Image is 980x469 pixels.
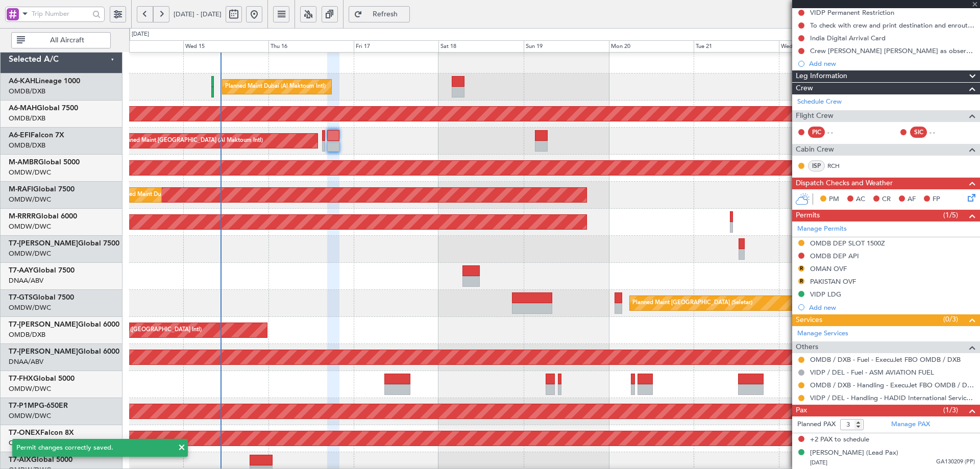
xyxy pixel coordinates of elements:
[810,459,827,466] span: [DATE]
[9,348,119,355] a: T7-[PERSON_NAME]Global 6000
[810,8,894,17] div: VIDP Permanent Restriction
[9,303,51,312] a: OMDW/DWC
[9,186,33,193] span: M-RAFI
[810,368,934,377] a: VIDP / DEL - Fuel - ASM AVIATION FUEL
[808,160,825,171] div: ISP
[779,40,864,53] div: Wed 22
[9,375,33,382] span: T7-FHX
[810,393,975,402] a: VIDP / DEL - Handling - HADID International Services, FZE
[9,141,45,150] a: OMDB/DXB
[796,341,818,353] span: Others
[9,132,31,139] span: A6-EFI
[9,159,80,166] a: M-AMBRGlobal 5000
[268,40,354,53] div: Thu 16
[9,402,68,409] a: T7-P1MPG-650ER
[27,37,107,44] span: All Aircraft
[810,277,856,286] div: PAKISTAN OVF
[933,194,940,205] span: FP
[796,178,893,189] span: Dispatch Checks and Weather
[796,110,834,122] span: Flight Crew
[9,222,51,231] a: OMDW/DWC
[9,240,119,247] a: T7-[PERSON_NAME]Global 7500
[796,210,820,221] span: Permits
[9,78,80,85] a: A6-KAHLineage 1000
[9,267,75,274] a: T7-AAYGlobal 7500
[9,240,78,247] span: T7-[PERSON_NAME]
[364,11,406,18] span: Refresh
[694,40,779,53] div: Tue 21
[9,114,45,123] a: OMDB/DXB
[810,252,859,260] div: OMDB DEP API
[810,381,975,389] a: OMDB / DXB - Handling - ExecuJet FBO OMDB / DXB
[9,294,33,301] span: T7-GTS
[882,194,891,205] span: CR
[808,127,825,138] div: PIC
[9,195,51,204] a: OMDW/DWC
[809,303,975,312] div: Add new
[9,276,43,285] a: DNAA/ABV
[438,40,524,53] div: Sat 18
[349,6,410,22] button: Refresh
[9,294,74,301] a: T7-GTSGlobal 7500
[797,419,836,430] label: Planned PAX
[524,40,609,53] div: Sun 19
[797,224,847,234] a: Manage Permits
[9,213,36,220] span: M-RRRR
[9,411,51,421] a: OMDW/DWC
[9,384,51,393] a: OMDW/DWC
[810,448,898,458] div: [PERSON_NAME] (Lead Pax)
[99,40,184,53] div: Tue 14
[16,443,173,453] div: Permit changes correctly saved.
[183,40,268,53] div: Wed 15
[9,249,51,258] a: OMDW/DWC
[856,194,865,205] span: AC
[929,128,952,137] div: - -
[810,264,847,273] div: OMAN OVF
[9,159,38,166] span: M-AMBR
[9,321,78,328] span: T7-[PERSON_NAME]
[908,194,916,205] span: AF
[797,329,848,339] a: Manage Services
[943,314,958,325] span: (0/3)
[632,295,752,311] div: Planned Maint [GEOGRAPHIC_DATA] (Seletar)
[9,330,45,339] a: OMDB/DXB
[810,46,975,55] div: Crew [PERSON_NAME] [PERSON_NAME] as observer
[810,355,961,364] a: OMDB / DXB - Fuel - ExecuJet FBO OMDB / DXB
[796,83,813,94] span: Crew
[9,321,119,328] a: T7-[PERSON_NAME]Global 6000
[810,435,869,445] span: +2 PAX to schedule
[9,105,37,112] span: A6-MAH
[112,133,263,149] div: Unplanned Maint [GEOGRAPHIC_DATA] (Al Maktoum Intl)
[9,78,35,85] span: A6-KAH
[32,6,89,21] input: Trip Number
[798,265,804,271] button: R
[609,40,694,53] div: Mon 20
[9,213,77,220] a: M-RRRRGlobal 6000
[827,128,850,137] div: - -
[9,267,33,274] span: T7-AAY
[174,10,222,19] span: [DATE] - [DATE]
[796,70,847,82] span: Leg Information
[9,168,51,177] a: OMDW/DWC
[891,419,930,430] a: Manage PAX
[9,402,39,409] span: T7-P1MP
[797,97,842,107] a: Schedule Crew
[9,132,64,139] a: A6-EFIFalcon 7X
[810,21,975,30] div: To check with crew and print destination and enroute alternate
[132,30,149,39] div: [DATE]
[796,144,834,156] span: Cabin Crew
[809,59,975,68] div: Add new
[9,375,75,382] a: T7-FHXGlobal 5000
[829,194,839,205] span: PM
[9,105,78,112] a: A6-MAHGlobal 7500
[9,357,43,366] a: DNAA/ABV
[810,290,841,299] div: VIDP LDG
[810,34,886,42] div: India Digital Arrival Card
[943,210,958,220] span: (1/5)
[354,40,439,53] div: Fri 17
[810,239,885,248] div: OMDB DEP SLOT 1500Z
[943,405,958,415] span: (1/3)
[796,314,822,326] span: Services
[936,458,975,466] span: GA130209 (PP)
[910,127,927,138] div: SIC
